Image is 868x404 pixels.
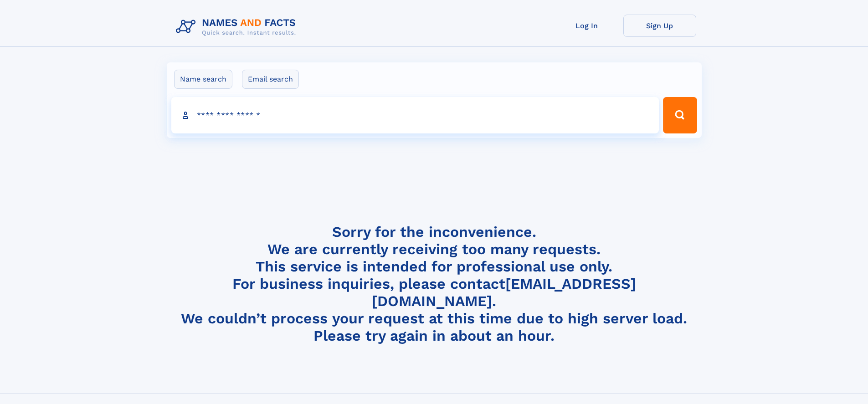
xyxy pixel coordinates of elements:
[372,275,636,310] a: [EMAIL_ADDRESS][DOMAIN_NAME]
[550,15,623,37] a: Log In
[172,15,303,39] img: Logo Names and Facts
[242,70,299,89] label: Email search
[172,223,696,345] h4: Sorry for the inconvenience. We are currently receiving too many requests. This service is intend...
[623,15,696,37] a: Sign Up
[171,97,659,133] input: search input
[174,70,232,89] label: Name search
[663,97,697,133] button: Search Button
